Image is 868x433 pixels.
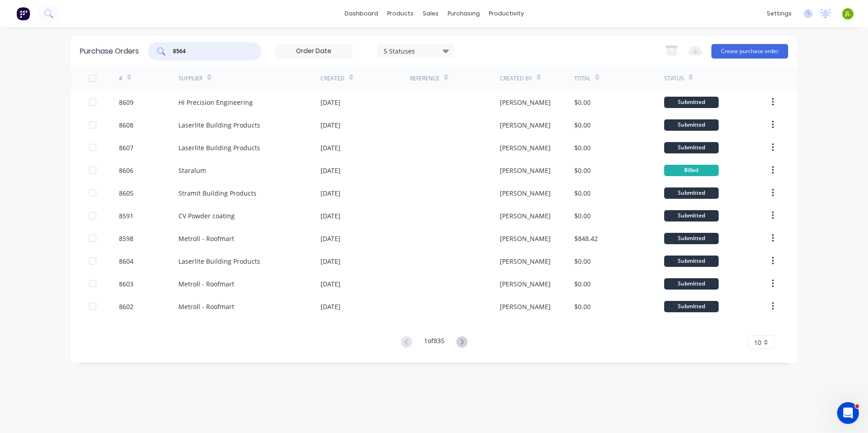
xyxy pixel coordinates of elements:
[80,46,139,57] div: Purchase Orders
[837,402,859,424] iframe: Intercom live chat
[119,143,133,153] div: 8607
[321,120,340,130] div: [DATE]
[500,120,551,130] div: [PERSON_NAME]
[664,256,719,267] div: Submitted
[664,165,719,176] div: Billed
[574,211,591,221] div: $0.00
[500,211,551,221] div: [PERSON_NAME]
[500,98,551,107] div: [PERSON_NAME]
[574,74,591,83] div: Total
[500,188,551,198] div: [PERSON_NAME]
[574,143,591,153] div: $0.00
[664,142,719,153] div: Submitted
[574,166,591,175] div: $0.00
[340,7,383,20] a: dashboard
[321,211,340,221] div: [DATE]
[119,74,123,83] div: #
[500,74,532,83] div: Created By
[321,74,345,83] div: Created
[321,279,340,289] div: [DATE]
[574,120,591,130] div: $0.00
[664,278,719,290] div: Submitted
[119,302,133,311] div: 8602
[500,143,551,153] div: [PERSON_NAME]
[500,279,551,289] div: [PERSON_NAME]
[574,234,598,243] div: $848.42
[172,47,247,56] input: Search purchase orders...
[424,336,444,349] div: 1 of 835
[664,119,719,131] div: Submitted
[574,98,591,107] div: $0.00
[178,302,234,311] div: Metroll - Roofmart
[500,234,551,243] div: [PERSON_NAME]
[321,98,340,107] div: [DATE]
[119,166,133,175] div: 8606
[321,166,340,175] div: [DATE]
[443,7,484,20] div: purchasing
[119,211,133,221] div: 8591
[711,44,788,59] button: Create purchase order
[178,98,253,107] div: Hi Precision Engineering
[178,188,256,198] div: Stramit Building Products
[321,143,340,153] div: [DATE]
[119,188,133,198] div: 8605
[178,279,234,289] div: Metroll - Roofmart
[119,234,133,243] div: 8598
[178,256,260,266] div: Laserlite Building Products
[410,74,439,83] div: Reference
[321,302,340,311] div: [DATE]
[119,98,133,107] div: 8609
[574,279,591,289] div: $0.00
[321,188,340,198] div: [DATE]
[321,256,340,266] div: [DATE]
[16,7,30,20] img: Factory
[178,120,260,130] div: Laserlite Building Products
[574,188,591,198] div: $0.00
[664,74,684,83] div: Status
[664,187,719,199] div: Submitted
[384,46,449,55] div: 5 Statuses
[178,234,234,243] div: Metroll - Roofmart
[178,211,235,221] div: CV Powder coating
[664,301,719,312] div: Submitted
[574,256,591,266] div: $0.00
[500,302,551,311] div: [PERSON_NAME]
[845,10,850,18] span: JL
[754,338,761,347] span: 10
[762,7,796,20] div: settings
[178,74,202,83] div: Supplier
[664,210,719,221] div: Submitted
[321,234,340,243] div: [DATE]
[664,233,719,244] div: Submitted
[664,97,719,108] div: Submitted
[574,302,591,311] div: $0.00
[484,7,528,20] div: productivity
[500,256,551,266] div: [PERSON_NAME]
[178,143,260,153] div: Laserlite Building Products
[383,7,418,20] div: products
[178,166,206,175] div: Staralum
[119,256,133,266] div: 8604
[500,166,551,175] div: [PERSON_NAME]
[119,279,133,289] div: 8603
[276,44,352,58] input: Order Date
[119,120,133,130] div: 8608
[418,7,443,20] div: sales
